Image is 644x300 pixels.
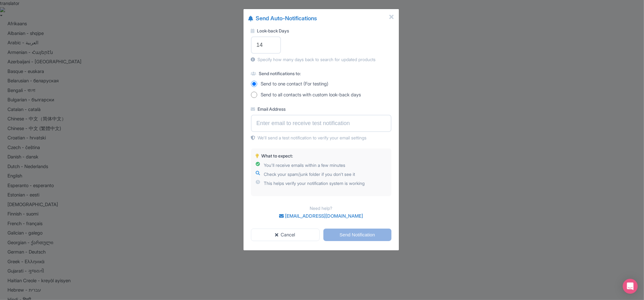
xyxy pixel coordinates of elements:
[323,229,391,241] input: Send Notification
[390,14,394,22] button: Close
[251,70,391,77] label: Send notifications to:
[264,171,355,177] span: Check your spam/junk folder if you don't see it
[251,229,320,241] button: Cancel
[251,56,391,63] p: Specify how many days back to search for updated products
[256,153,386,158] h6: What to expect:
[248,14,317,22] h4: Send Auto-Notifications
[251,134,391,141] p: We'll send a test notification to verify your email settings
[623,279,638,294] div: Open Intercom Messenger
[264,162,346,168] span: You'll receive emails within a few minutes
[264,180,365,186] span: This helps verify your notification system is working
[251,81,257,87] input: Send to one contact (For testing)
[261,91,361,99] span: Send to all contacts with custom look-back days
[279,213,363,219] a: [EMAIL_ADDRESS][DOMAIN_NAME]
[251,115,391,132] input: Enter email to receive test notification
[261,80,329,88] span: Send to one contact (For testing)
[251,205,391,211] p: Need help?
[251,27,391,34] label: Look-back Days
[251,92,257,98] input: Send to all contacts with custom look-back days
[251,106,391,112] label: Email Address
